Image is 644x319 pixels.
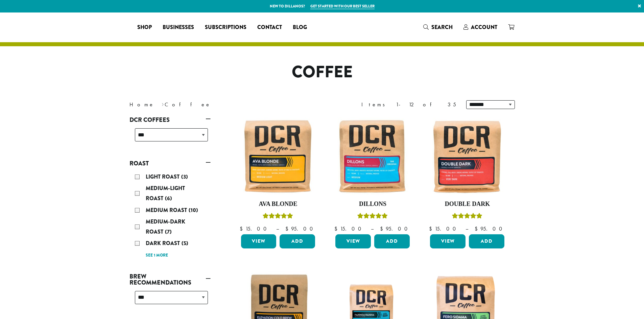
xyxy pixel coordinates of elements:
div: DCR Coffees [129,126,211,150]
span: Businesses [163,23,194,32]
a: View [335,234,371,248]
span: Medium-Light Roast [146,184,185,202]
span: Shop [137,23,152,32]
span: $ [429,225,435,232]
span: (7) [165,228,172,236]
span: Light Roast [146,173,181,181]
a: View [430,234,466,248]
span: $ [475,225,480,232]
span: (3) [181,173,188,181]
h1: Coffee [124,62,520,82]
span: Dark Roast [146,239,182,247]
div: Items 1-12 of 35 [361,101,456,109]
a: Search [418,22,458,33]
span: Search [431,23,453,31]
a: Home [129,101,154,108]
a: Brew Recommendations [129,271,211,288]
a: View [241,234,277,248]
span: Contact [257,23,282,32]
span: – [466,225,468,232]
h4: Ava Blonde [239,201,317,208]
bdi: 95.00 [380,225,411,232]
a: Shop [132,22,157,33]
span: › [162,98,164,109]
div: Rated 5.00 out of 5 [357,212,388,222]
a: Double DarkRated 4.50 out of 5 [428,117,506,232]
bdi: 15.00 [429,225,459,232]
img: Dillons-12oz-300x300.jpg [334,117,411,195]
a: See 1 more [146,252,168,259]
bdi: 15.00 [334,225,364,232]
img: Double-Dark-12oz-300x300.jpg [428,117,506,195]
a: DCR Coffees [129,114,211,126]
span: $ [240,225,245,232]
a: Get started with our best seller [310,3,375,9]
button: Add [469,234,504,248]
span: – [371,225,374,232]
h4: Dillons [334,201,411,208]
span: (6) [165,194,172,202]
a: Ava BlondeRated 5.00 out of 5 [239,117,317,232]
div: Brew Recommendations [129,288,211,312]
div: Rated 4.50 out of 5 [452,212,482,222]
span: – [276,225,279,232]
span: Account [471,23,497,31]
nav: Breadcrumb [129,101,312,109]
span: $ [285,225,291,232]
span: Medium-Dark Roast [146,218,185,236]
img: Ava-Blonde-12oz-1-300x300.jpg [239,117,317,195]
div: Rated 5.00 out of 5 [263,212,293,222]
button: Add [374,234,410,248]
span: Subscriptions [205,23,246,32]
div: Roast [129,169,211,263]
bdi: 95.00 [475,225,505,232]
bdi: 15.00 [240,225,270,232]
span: $ [334,225,340,232]
span: Blog [293,23,307,32]
span: (5) [182,239,188,247]
button: Add [280,234,315,248]
span: $ [380,225,386,232]
bdi: 95.00 [285,225,316,232]
span: (10) [189,206,198,214]
h4: Double Dark [428,201,506,208]
a: DillonsRated 5.00 out of 5 [334,117,411,232]
span: Medium Roast [146,206,189,214]
a: Roast [129,158,211,169]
